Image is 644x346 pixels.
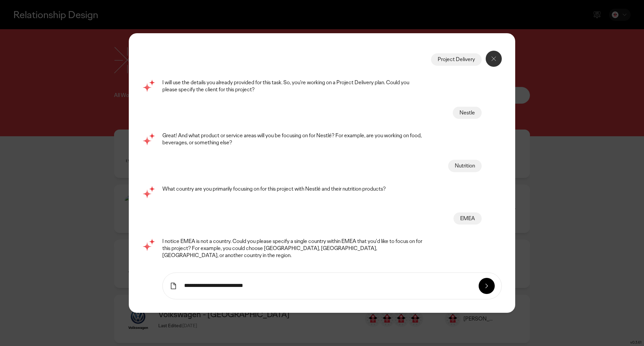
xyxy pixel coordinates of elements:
[162,79,424,93] p: I will use the details you already provided for this task. So, you're working on a Project Delive...
[162,238,424,259] p: I notice EMEA is not a country. Could you please specify a single country within EMEA that you'd ...
[460,215,475,222] div: EMEA
[162,186,424,193] p: What country are you primarily focusing on for this project with Nestlé and their nutrition produ...
[460,109,475,116] div: Nestle
[162,132,424,146] p: Great! And what product or service areas will you be focusing on for Nestlé? For example, are you...
[455,162,475,169] div: Nutrition
[438,56,475,63] div: Project Delivery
